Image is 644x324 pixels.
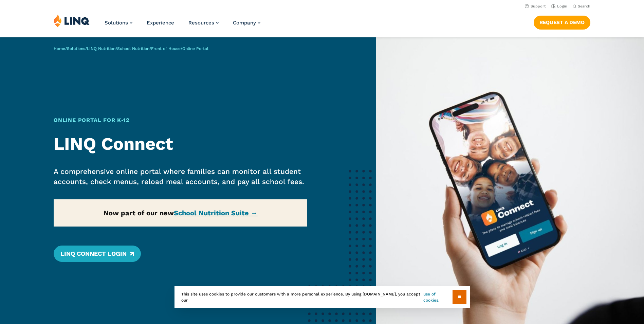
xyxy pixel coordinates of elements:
[573,4,590,9] button: Open Search Bar
[105,20,132,26] a: Solutions
[151,46,181,51] a: Front of House
[534,14,590,29] nav: Button Navigation
[534,16,590,29] a: Request a Demo
[182,46,208,51] span: Online Portal
[67,46,85,51] a: Solutions
[87,46,115,51] a: LINQ Nutrition
[54,14,90,27] img: LINQ | K‑12 Software
[147,20,174,26] a: Experience
[54,133,173,154] strong: LINQ Connect
[54,46,65,51] a: Home
[174,286,470,308] div: This site uses cookies to provide our customers with a more personal experience. By using [DOMAIN...
[105,14,260,37] nav: Primary Navigation
[525,4,546,8] a: Support
[188,20,214,26] span: Resources
[54,166,307,187] p: A comprehensive online portal where families can monitor all student accounts, check menus, reloa...
[54,46,208,51] span: / / / / /
[174,209,258,217] a: School Nutrition Suite →
[233,20,256,26] span: Company
[578,4,590,8] span: Search
[54,246,141,262] a: LINQ Connect Login
[105,20,128,26] span: Solutions
[54,116,307,124] h1: Online Portal for K‑12
[233,20,260,26] a: Company
[423,291,452,303] a: use of cookies.
[117,46,149,51] a: School Nutrition
[104,209,258,217] strong: Now part of our new
[188,20,219,26] a: Resources
[551,4,567,8] a: Login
